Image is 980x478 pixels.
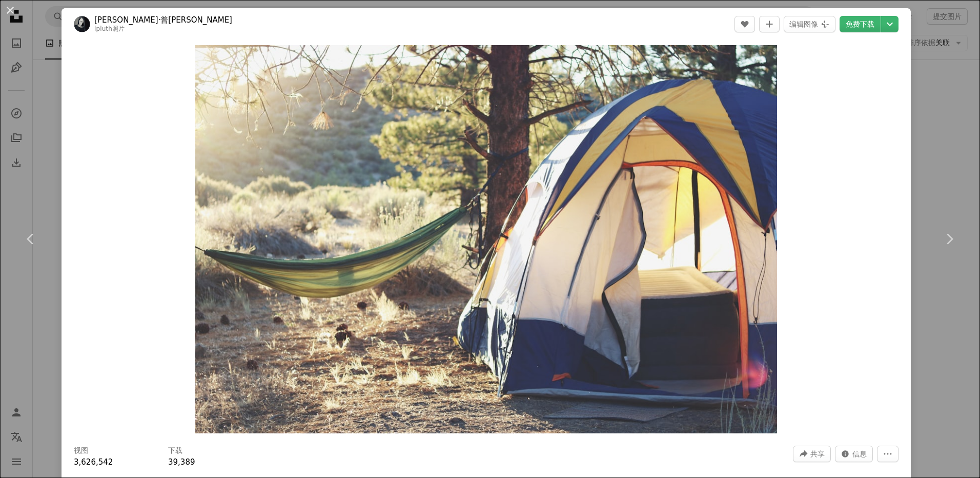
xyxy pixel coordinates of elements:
[784,16,835,32] button: 编辑图像
[840,16,881,32] a: 免费下载
[94,25,125,32] a: lpluth照片
[168,457,195,467] span: 39,389
[793,446,831,462] button: 分享此图片
[74,446,88,456] h3: 视图
[852,446,867,462] span: 信息
[734,16,755,32] button: 喜欢
[881,16,899,32] button: 选择下载大小
[74,457,113,467] span: 3,626,542
[195,45,778,433] button: 放大此图像
[168,446,182,456] h3: 下载
[94,15,232,25] a: [PERSON_NAME]·普[PERSON_NAME]
[759,16,780,32] button: 添加到收藏
[195,45,778,433] img: 绿色吊床附近的白色、黄色和蓝色圆顶帐篷
[835,446,873,462] button: 此图片的统计信息
[789,16,818,32] font: 编辑图像
[810,446,825,462] span: 共享
[877,446,899,462] button: 更多行动
[74,16,90,32] img: 前往 Laura Pluth 的个人资料
[918,190,980,288] a: Next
